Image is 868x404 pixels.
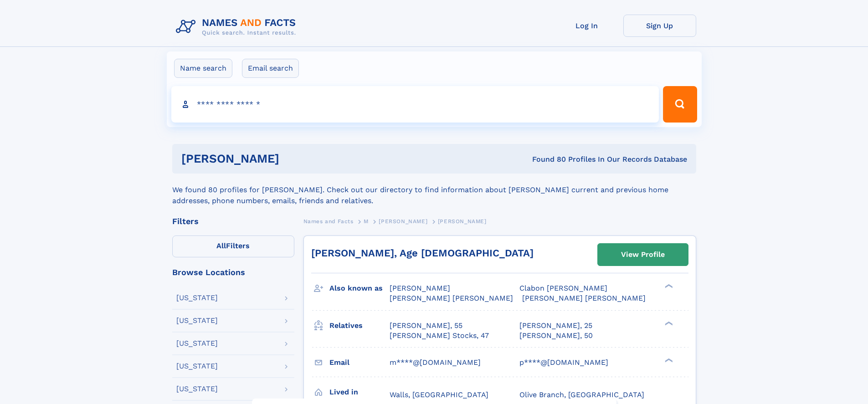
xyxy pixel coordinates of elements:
a: [PERSON_NAME], 50 [519,331,593,341]
span: [PERSON_NAME] [379,218,427,225]
h1: [PERSON_NAME] [181,153,406,164]
h3: Also known as [329,281,390,296]
span: [PERSON_NAME] [438,218,487,225]
span: [PERSON_NAME] [PERSON_NAME] [390,294,513,302]
span: Clabon [PERSON_NAME] [519,284,607,292]
div: ❯ [663,320,673,326]
div: [US_STATE] [176,340,218,347]
button: Search Button [663,86,697,123]
div: [US_STATE] [176,363,218,370]
div: ❯ [663,283,673,289]
span: M [364,218,369,225]
a: Names and Facts [303,215,354,227]
a: [PERSON_NAME], Age [DEMOGRAPHIC_DATA] [311,247,534,259]
a: [PERSON_NAME], 25 [519,321,592,331]
h3: Lived in [329,384,390,400]
label: Filters [172,235,294,257]
a: [PERSON_NAME], 55 [390,321,462,331]
a: [PERSON_NAME] [379,215,427,227]
a: Sign Up [623,15,696,37]
span: Walls, [GEOGRAPHIC_DATA] [390,390,488,399]
span: All [216,241,226,250]
div: Filters [172,217,294,225]
span: [PERSON_NAME] [390,284,450,292]
h3: Email [329,355,390,370]
div: Browse Locations [172,268,294,276]
div: [US_STATE] [176,294,218,302]
div: [US_STATE] [176,385,218,393]
div: Found 80 Profiles In Our Records Database [406,154,687,164]
div: View Profile [621,244,665,265]
input: search input [171,86,659,123]
a: M [364,215,369,227]
label: Name search [174,59,232,78]
h3: Relatives [329,318,390,333]
a: Log In [550,15,623,37]
label: Email search [242,59,299,78]
a: View Profile [598,244,688,266]
a: [PERSON_NAME] Stocks, 47 [390,331,489,341]
span: [PERSON_NAME] [PERSON_NAME] [522,294,646,302]
span: Olive Branch, [GEOGRAPHIC_DATA] [519,390,644,399]
div: ❯ [663,357,673,363]
div: [US_STATE] [176,317,218,324]
div: We found 80 profiles for [PERSON_NAME]. Check out our directory to find information about [PERSON... [172,174,696,206]
img: Logo Names and Facts [172,15,303,39]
